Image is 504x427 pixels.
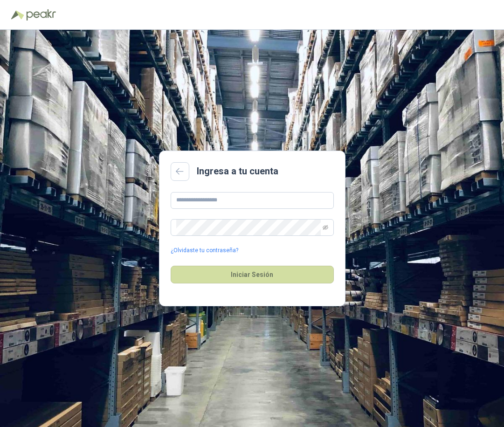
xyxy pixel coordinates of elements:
[171,246,238,255] a: ¿Olvidaste tu contraseña?
[11,10,24,20] img: Logo
[171,266,334,283] button: Iniciar Sesión
[26,9,56,21] img: Peakr
[197,164,278,179] h2: Ingresa a tu cuenta
[323,225,328,230] span: eye-invisible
